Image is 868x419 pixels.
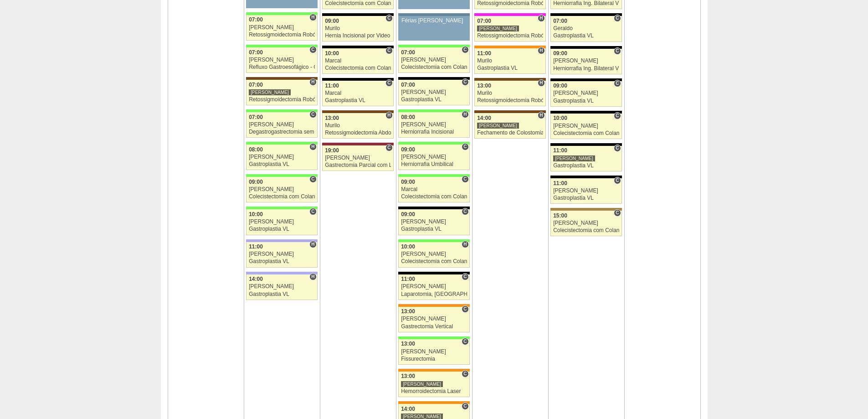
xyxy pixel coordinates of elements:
a: C 11:00 Marcal Gastroplastia VL [322,81,393,106]
div: Key: Blanc [322,46,393,48]
span: Consultório [614,177,621,184]
div: Key: Blanc [398,207,469,209]
div: [PERSON_NAME] [401,154,467,160]
div: Colecistectomia com Colangiografia VL [325,65,391,71]
div: Key: Christóvão da Gama [246,272,317,274]
a: H 07:00 [PERSON_NAME] Retossigmoidectomia Robótica [246,80,317,105]
span: 10:00 [325,50,339,57]
a: H 10:00 [PERSON_NAME] Colecistectomia com Colangiografia VL [398,242,469,268]
span: Hospital [462,111,468,118]
div: [PERSON_NAME] [249,284,315,290]
span: Consultório [614,15,621,22]
span: Consultório [385,15,392,22]
span: Hospital [309,14,316,21]
a: H 08:00 [PERSON_NAME] Herniorrafia Incisional [398,112,469,138]
a: C 09:00 [PERSON_NAME] Herniorrafia Umbilical [398,145,469,170]
span: Consultório [462,273,468,280]
a: C 07:00 [PERSON_NAME] Degastrogastrectomia sem vago [246,112,317,138]
span: 09:00 [401,146,415,153]
a: H 07:00 [PERSON_NAME] Retossigmoidectomia Robótica [246,15,317,41]
span: Hospital [309,143,316,150]
span: 09:00 [553,50,567,57]
div: Key: Brasil [398,336,469,339]
div: Marcal [325,90,391,96]
div: [PERSON_NAME] [325,155,391,161]
span: 07:00 [249,114,263,120]
span: 08:00 [249,146,263,153]
div: Key: Brasil [398,45,469,47]
div: [PERSON_NAME] [249,186,315,192]
div: Gastrectomia Vertical [401,324,467,330]
div: [PERSON_NAME] [401,349,467,355]
div: Colecistectomia com Colangiografia VL [553,130,619,136]
div: Key: Blanc [550,46,621,49]
div: Key: São Luiz - SCS [474,46,545,48]
div: Colecistectomia com Colangiografia VL [401,259,467,264]
a: H 11:00 Murilo Gastroplastia VL [474,48,545,74]
div: Key: Pro Matre [474,13,545,16]
div: [PERSON_NAME] [249,25,315,31]
div: Colecistectomia com Colangiografia VL [249,194,315,200]
a: C 07:00 [PERSON_NAME] Colecistectomia com Colangiografia VL [398,47,469,73]
span: 09:00 [553,83,567,89]
div: Key: Blanc [322,78,393,81]
div: Gastroplastia VL [249,161,315,167]
a: H 13:00 Murilo Retossigmoidectomia Abdominal VL [322,113,393,139]
a: H 11:00 [PERSON_NAME] Gastroplastia VL [246,242,317,268]
a: C 10:00 Marcal Colecistectomia com Colangiografia VL [322,48,393,74]
div: Gastroplastia VL [553,195,619,201]
div: [PERSON_NAME] [553,123,619,129]
div: [PERSON_NAME] [401,284,467,290]
span: 07:00 [477,18,491,24]
a: H 13:00 Murilo Retossigmoidectomia Robótica [474,81,545,106]
div: Degastrogastrectomia sem vago [249,129,315,135]
a: C 09:00 Marcal Colecistectomia com Colangiografia VL [398,177,469,202]
a: Férias [PERSON_NAME] [398,16,469,41]
div: Marcal [325,58,391,64]
div: Gastroplastia VL [553,33,619,39]
span: 13:00 [401,373,415,379]
a: C 07:00 [PERSON_NAME] Refluxo Gastroesofágico - Cirurgia VL [246,47,317,73]
div: Key: Brasil [246,174,317,177]
div: Gastroplastia VL [249,259,315,264]
a: C 11:00 [PERSON_NAME] Laparotomia, [GEOGRAPHIC_DATA], Drenagem, Bridas VL [398,274,469,300]
span: 13:00 [477,83,491,89]
span: 07:00 [249,16,263,23]
div: Laparotomia, [GEOGRAPHIC_DATA], Drenagem, Bridas VL [401,291,467,297]
div: Key: Brasil [398,109,469,112]
div: Hemorroidectomia Laser [401,388,467,394]
div: Key: Blanc [550,143,621,146]
div: Gastroplastia VL [401,226,467,232]
span: Hospital [309,78,316,86]
div: [PERSON_NAME] [401,89,467,95]
a: H 14:00 [PERSON_NAME] Fechamento de Colostomia ou Enterostomia [474,113,545,139]
div: Gastroplastia VL [477,65,543,71]
div: Herniorrafia Incisional [401,129,467,135]
div: Gastrectomia Parcial com Linfadenectomia [325,162,391,168]
div: [PERSON_NAME] [249,89,291,96]
a: C 10:00 [PERSON_NAME] Gastroplastia VL [246,209,317,235]
div: Hernia Incisional por Video [325,33,391,39]
div: Key: Christóvão da Gama [246,239,317,242]
span: 11:00 [325,83,339,89]
div: Retossigmoidectomia Robótica [477,98,543,103]
div: Herniorrafia Umbilical [401,161,467,167]
div: Férias [PERSON_NAME] [401,18,467,24]
div: Murilo [477,58,543,64]
div: Key: Blanc [398,272,469,274]
a: C 19:00 [PERSON_NAME] Gastrectomia Parcial com Linfadenectomia [322,145,393,171]
span: Consultório [385,79,392,87]
span: Consultório [614,80,621,87]
span: 13:00 [401,308,415,315]
div: [PERSON_NAME] [249,154,315,160]
div: Gastroplastia VL [553,98,619,104]
div: Key: Blanc [550,111,621,114]
div: [PERSON_NAME] [401,122,467,128]
span: Hospital [462,241,468,248]
div: Retossigmoidectomia Robótica [249,32,315,38]
div: Key: Oswaldo Cruz Paulista [550,208,621,211]
span: Consultório [462,338,468,345]
div: Key: Brasil [246,207,317,209]
span: 07:00 [553,18,567,24]
div: Key: Brasil [398,174,469,177]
